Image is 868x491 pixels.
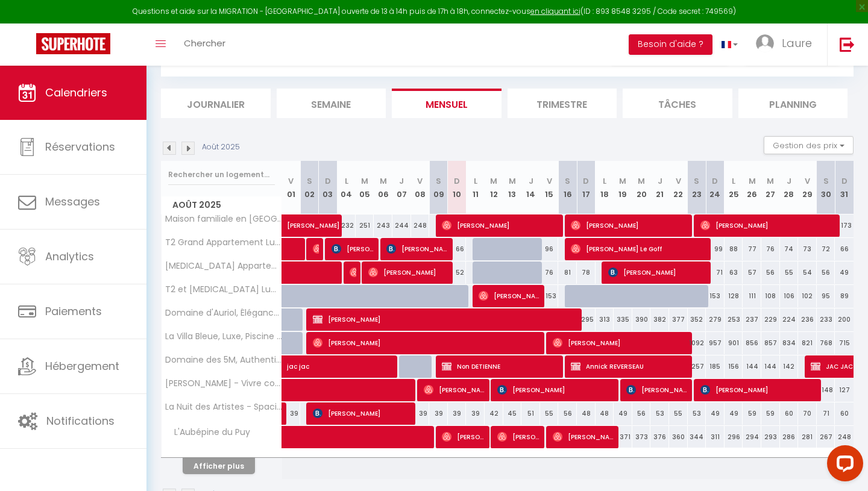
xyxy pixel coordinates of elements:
[356,161,374,214] th: 05
[632,161,651,214] th: 20
[840,37,855,52] img: logout
[688,426,706,448] div: 344
[780,161,799,214] th: 28
[841,175,848,187] abbr: D
[571,214,689,237] span: [PERSON_NAME]
[756,34,774,52] img: ...
[479,284,541,307] span: [PERSON_NAME]
[307,175,312,187] abbr: S
[485,161,503,214] th: 12
[411,161,430,214] th: 08
[503,161,522,214] th: 13
[817,308,835,331] div: 233
[163,308,284,317] span: Domaine d'Auriol, Élégance et Vue d'Exception
[688,402,706,425] div: 53
[614,426,632,448] div: 371
[623,89,732,118] li: Tâches
[761,426,780,448] div: 293
[780,355,799,378] div: 142
[688,355,706,378] div: 257
[577,161,596,214] th: 17
[632,308,651,331] div: 390
[629,34,712,55] button: Besoin d'aide ?
[603,175,606,187] abbr: L
[577,261,596,284] div: 78
[374,214,392,237] div: 243
[732,175,735,187] abbr: L
[509,175,516,187] abbr: M
[399,175,404,187] abbr: J
[688,161,706,214] th: 23
[540,161,559,214] th: 15
[175,23,234,66] a: Chercher
[596,402,614,425] div: 48
[835,332,854,354] div: 715
[626,378,688,401] span: [PERSON_NAME]
[162,196,281,214] span: Août 2025
[442,425,485,448] span: [PERSON_NAME]
[45,139,115,154] span: Réservations
[706,402,725,425] div: 49
[823,175,829,187] abbr: S
[798,261,817,284] div: 54
[619,175,626,187] abbr: M
[547,175,552,187] abbr: V
[282,214,301,237] a: [PERSON_NAME]
[835,161,854,214] th: 31
[764,136,854,154] button: Gestion des prix
[184,37,225,49] span: Chercher
[780,426,799,448] div: 286
[650,161,669,214] th: 21
[787,175,791,187] abbr: J
[282,355,301,378] a: jac jac
[429,402,448,425] div: 39
[553,331,690,354] span: [PERSON_NAME]
[508,89,617,118] li: Trimestre
[163,285,284,294] span: T2 et [MEDICAL_DATA] Lumineux, Modernes et Bien Situés
[632,426,651,448] div: 373
[287,349,453,372] span: jac jac
[761,332,780,354] div: 857
[706,426,725,448] div: 311
[45,85,107,100] span: Calendriers
[411,214,430,237] div: 248
[798,426,817,448] div: 281
[163,214,284,224] span: Maison familiale en [GEOGRAPHIC_DATA], nature et confort
[780,285,799,307] div: 106
[36,33,110,54] img: Super Booking
[466,402,485,425] div: 39
[725,402,743,425] div: 49
[632,402,651,425] div: 56
[669,402,688,425] div: 55
[700,378,819,401] span: [PERSON_NAME]
[337,161,356,214] th: 04
[676,175,681,187] abbr: V
[743,355,761,378] div: 144
[436,175,441,187] abbr: S
[749,175,756,187] abbr: M
[743,161,761,214] th: 26
[700,214,837,237] span: [PERSON_NAME]
[706,161,725,214] th: 24
[497,425,541,448] span: [PERSON_NAME]
[424,378,486,401] span: [PERSON_NAME]
[163,238,284,247] span: T2 Grand Appartement Lumineux au Centre d'Aurillac
[798,161,817,214] th: 29
[706,332,725,354] div: 957
[747,23,827,66] a: ... Laure
[650,426,669,448] div: 376
[817,238,835,260] div: 72
[282,161,301,214] th: 01
[202,142,240,153] p: Août 2025
[163,355,284,364] span: Domaine des 5M, Authenticité et Élégance au cœur du [GEOGRAPHIC_DATA]
[669,426,688,448] div: 360
[583,175,589,187] abbr: D
[503,402,522,425] div: 45
[782,36,812,51] span: Laure
[835,308,854,331] div: 200
[743,402,761,425] div: 59
[540,238,559,260] div: 96
[650,402,669,425] div: 53
[798,332,817,354] div: 821
[183,458,255,474] button: Afficher plus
